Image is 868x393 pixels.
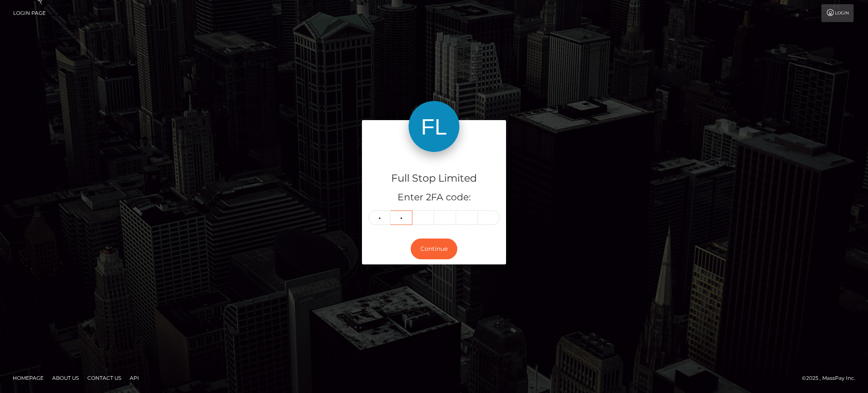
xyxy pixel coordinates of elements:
img: Full Stop Limited [409,101,459,152]
a: Contact Us [84,371,125,385]
div: © 2025 , MassPay Inc. [802,373,862,383]
a: Login [821,4,854,22]
a: Login Page [13,4,46,22]
a: Homepage [9,371,47,385]
h5: Enter 2FA code: [368,191,500,204]
button: Continue [411,239,457,259]
a: About Us [49,371,82,385]
h4: Full Stop Limited [368,171,500,186]
a: API [126,371,142,385]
